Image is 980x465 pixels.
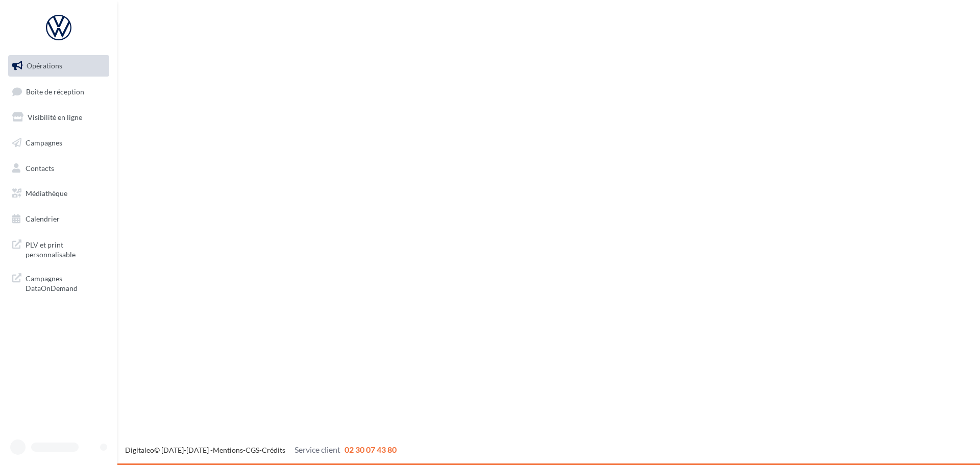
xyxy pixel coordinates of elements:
span: Médiathèque [26,189,67,198]
a: Visibilité en ligne [6,107,111,128]
span: 02 30 07 43 80 [345,445,397,454]
a: Digitaleo [125,446,154,454]
span: Campagnes [26,138,62,147]
a: PLV et print personnalisable [6,234,111,264]
a: Calendrier [6,208,111,230]
a: Campagnes DataOnDemand [6,267,111,298]
span: Contacts [26,163,54,172]
a: Campagnes [6,132,111,154]
a: Médiathèque [6,183,111,204]
span: Calendrier [26,214,60,223]
a: Mentions [213,446,243,454]
span: Service client [295,445,340,454]
span: PLV et print personnalisable [26,238,105,260]
a: CGS [246,446,259,454]
span: © [DATE]-[DATE] - - - [125,446,397,454]
a: Crédits [262,446,285,454]
span: Visibilité en ligne [28,113,82,121]
a: Contacts [6,158,111,179]
span: Campagnes DataOnDemand [26,272,105,293]
span: Boîte de réception [26,87,84,95]
span: Opérations [27,61,62,70]
a: Boîte de réception [6,81,111,103]
a: Opérations [6,55,111,77]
